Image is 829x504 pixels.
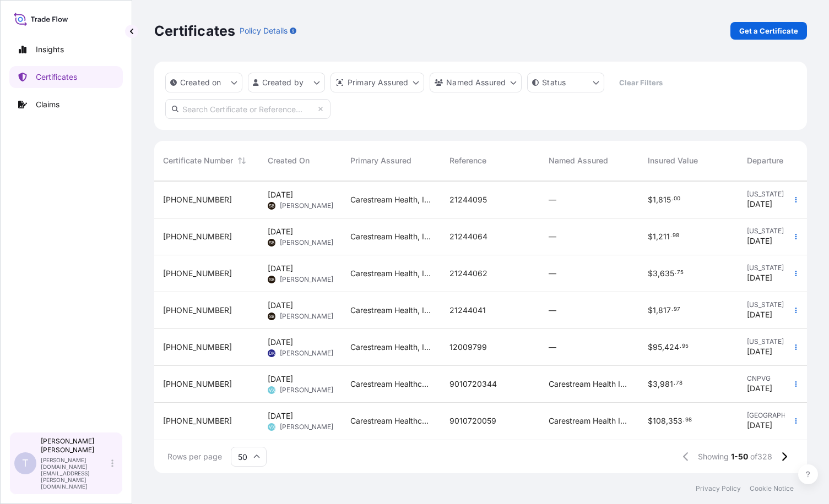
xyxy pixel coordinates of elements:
span: $ [648,343,653,351]
span: — [549,268,556,279]
p: Clear Filters [619,77,663,88]
span: , [662,343,664,351]
span: [DATE] [747,346,772,357]
span: [PERSON_NAME] [280,386,333,395]
span: Primary Assured [350,155,411,166]
span: 815 [658,196,671,204]
span: 353 [668,417,682,425]
span: . [683,418,685,422]
span: $ [648,233,653,240]
span: [DATE] [268,300,293,311]
span: 21244062 [449,268,487,279]
span: [PHONE_NUMBER] [163,379,232,390]
span: [PHONE_NUMBER] [163,305,232,316]
span: [PERSON_NAME] [280,238,333,247]
p: Status [542,77,566,88]
p: [PERSON_NAME] [PERSON_NAME] [41,437,109,454]
span: Carestream Healthcare International Company Limited [350,379,432,390]
span: [US_STATE] [747,337,812,346]
span: 21244095 [449,194,487,205]
span: Carestream Health, Inc. [350,194,432,205]
span: Certificate Number [163,155,233,166]
span: Carestream Health, Inc. [350,231,432,242]
span: [DATE] [268,189,293,200]
button: distributor Filter options [330,73,424,92]
span: $ [648,417,653,425]
span: [US_STATE] [747,300,812,309]
span: Carestream Health India Private Limited [549,379,630,390]
span: [PHONE_NUMBER] [163,231,232,242]
span: T [22,458,29,469]
span: , [656,233,658,240]
span: [PERSON_NAME] [280,201,333,210]
span: Carestream Health, Inc. [350,342,432,353]
span: [DATE] [268,226,293,237]
span: . [670,234,672,238]
span: 424 [664,343,679,351]
p: Certificates [36,72,77,83]
span: [PHONE_NUMBER] [163,194,232,205]
span: 1 [653,306,656,314]
button: certificateStatus Filter options [527,73,604,92]
span: 00 [674,197,680,201]
span: SB [269,274,274,285]
span: $ [648,270,653,277]
span: Carestream Health India Private Limited [549,415,630,426]
span: , [658,380,660,388]
span: [PERSON_NAME] [280,349,333,358]
span: Carestream Health, Inc. [350,268,432,279]
span: $ [648,196,653,204]
span: — [549,305,556,316]
span: . [671,197,673,201]
p: Primary Assured [348,77,408,88]
p: Created on [180,77,221,88]
span: Rows per page [167,451,222,462]
span: . [674,381,675,385]
p: [PERSON_NAME][DOMAIN_NAME][EMAIL_ADDRESS][PERSON_NAME][DOMAIN_NAME] [41,457,109,490]
p: Claims [36,99,59,110]
span: Named Assured [549,155,608,166]
span: SB [269,237,274,248]
span: [DATE] [747,235,772,246]
span: SB [269,311,274,322]
span: Reference [449,155,486,166]
span: [DATE] [268,374,293,385]
span: [PERSON_NAME] [280,423,333,431]
a: Certificates [9,66,123,88]
button: cargoOwner Filter options [430,73,522,92]
span: Carestream Health, Inc. [350,305,432,316]
p: Named Assured [446,77,506,88]
span: [DATE] [268,410,293,421]
span: 9010720344 [449,379,497,390]
span: 981 [660,380,673,388]
p: Created by [262,77,304,88]
input: Search Certificate or Reference... [165,99,330,119]
span: Showing [698,451,729,462]
p: Insights [36,44,64,55]
a: Insights [9,39,123,61]
span: 108 [653,417,666,425]
span: 1 [653,196,656,204]
span: Carestream Healthcare International Company Limited [350,415,432,426]
span: 3 [653,270,658,277]
span: . [671,308,673,311]
p: Certificates [154,22,235,40]
span: [US_STATE] [747,227,812,235]
span: $ [648,380,653,388]
span: 75 [677,271,684,275]
span: [PHONE_NUMBER] [163,415,232,426]
a: Claims [9,94,123,116]
span: — [549,342,556,353]
a: Privacy Policy [696,484,741,493]
span: CNPVG [747,374,812,383]
span: Departure [747,155,783,166]
span: [PHONE_NUMBER] [163,268,232,279]
button: createdBy Filter options [248,73,325,92]
span: 95 [682,344,689,348]
span: 1 [653,233,656,240]
span: 95 [653,343,662,351]
span: [PHONE_NUMBER] [163,342,232,353]
span: of 328 [750,451,772,462]
a: Cookie Notice [750,484,794,493]
span: [GEOGRAPHIC_DATA] [747,411,812,420]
